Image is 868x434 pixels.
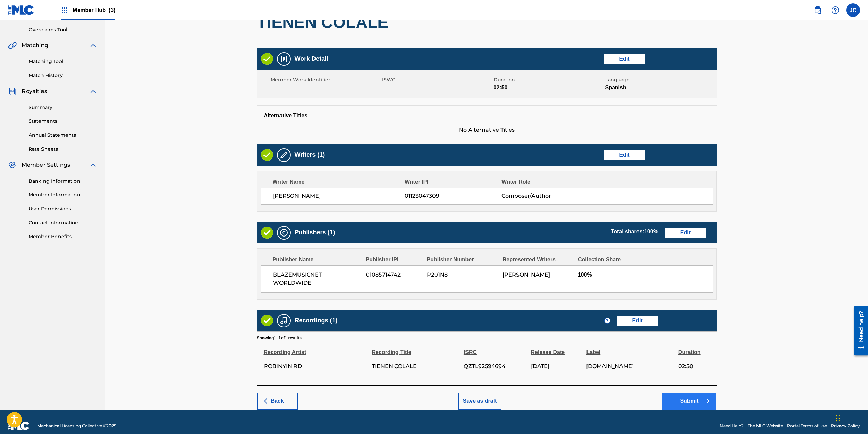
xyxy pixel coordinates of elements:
[273,192,405,200] span: [PERSON_NAME]
[29,26,97,33] a: Overclaims Tool
[295,229,335,237] h5: Publishers (1)
[280,151,288,159] img: Writers
[829,3,842,17] div: Help
[611,228,658,236] div: Total shares:
[89,161,97,169] img: expand
[578,256,644,264] div: Collection Share
[29,72,97,79] a: Match History
[273,178,405,186] div: Writer Name
[261,53,273,65] img: Valid
[22,161,70,169] span: Member Settings
[264,112,710,119] h5: Alternative Titles
[109,7,116,13] span: (3)
[372,362,460,371] span: TIENEN COLALE
[295,151,325,159] h5: Writers (1)
[605,76,715,83] span: Language
[703,397,711,405] img: f7272a7cc735f4ea7f67.svg
[8,41,17,50] img: Matching
[846,3,860,17] div: User Menu
[295,317,338,324] h5: Recordings (1)
[464,341,528,356] div: ISRC
[271,83,380,92] span: --
[261,149,273,161] img: Valid
[531,341,583,356] div: Release Date
[29,191,97,199] a: Member Information
[831,423,860,429] a: Privacy Policy
[644,229,658,234] span: 100 %
[257,13,717,33] h1: TIENEN COLALE
[586,362,675,371] span: [DOMAIN_NAME]
[665,228,706,238] button: Edit
[29,132,97,139] a: Annual Statements
[604,54,645,64] button: Edit
[261,227,273,239] img: Valid
[89,41,97,50] img: expand
[836,408,840,429] div: Drag
[61,6,69,14] img: Top Rightsholders
[464,362,528,371] span: QZTL92594694
[273,271,361,287] span: BLAZEMUSICNET WORLDWIDE
[29,205,97,212] a: User Permissions
[257,335,302,341] p: Showing 1 - 1 of 1 results
[494,83,603,92] span: 02:50
[811,3,824,17] a: Public Search
[617,316,658,326] button: Edit
[503,271,550,278] span: [PERSON_NAME]
[280,229,288,237] img: Publishers
[458,393,502,410] button: Save as draft
[280,55,288,63] img: Work Detail
[264,362,369,371] span: ROBINYIN RD
[264,341,369,356] div: Recording Artist
[662,393,716,410] button: Submit
[748,423,783,429] a: The MLC Website
[29,146,97,153] a: Rate Sheets
[605,318,610,323] span: ?
[382,83,492,92] span: --
[295,55,328,63] h5: Work Detail
[271,76,380,83] span: Member Work Identifier
[8,5,34,15] img: MLC Logo
[849,303,868,358] iframe: Resource Center
[257,393,298,410] button: Back
[29,177,97,185] a: Banking Information
[604,150,645,160] button: Edit
[273,256,361,264] div: Publisher Name
[787,423,827,429] a: Portal Terms of Use
[503,256,573,264] div: Represented Writers
[427,271,497,279] span: P201N8
[586,341,675,356] div: Label
[73,6,115,14] span: Member Hub
[8,422,29,430] img: logo
[834,401,868,434] iframe: Chat Widget
[8,87,16,95] img: Royalties
[29,233,97,240] a: Member Benefits
[22,87,47,95] span: Royalties
[37,423,116,429] span: Mechanical Licensing Collective © 2025
[678,362,713,371] span: 02:50
[678,341,713,356] div: Duration
[405,192,501,200] span: 01123047309
[261,315,273,326] img: Valid
[605,83,715,92] span: Spanish
[382,76,492,83] span: ISWC
[720,423,744,429] a: Need Help?
[814,6,822,14] img: search
[578,271,713,279] span: 100%
[22,41,48,50] span: Matching
[262,397,271,405] img: 7ee5dd4eb1f8a8e3ef2f.svg
[501,178,590,186] div: Writer Role
[831,6,839,14] img: help
[405,178,501,186] div: Writer IPI
[8,161,16,169] img: Member Settings
[366,256,422,264] div: Publisher IPI
[531,362,583,371] span: [DATE]
[29,118,97,125] a: Statements
[501,192,590,200] span: Composer/Author
[29,104,97,111] a: Summary
[29,219,97,226] a: Contact Information
[372,341,460,356] div: Recording Title
[29,58,97,65] a: Matching Tool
